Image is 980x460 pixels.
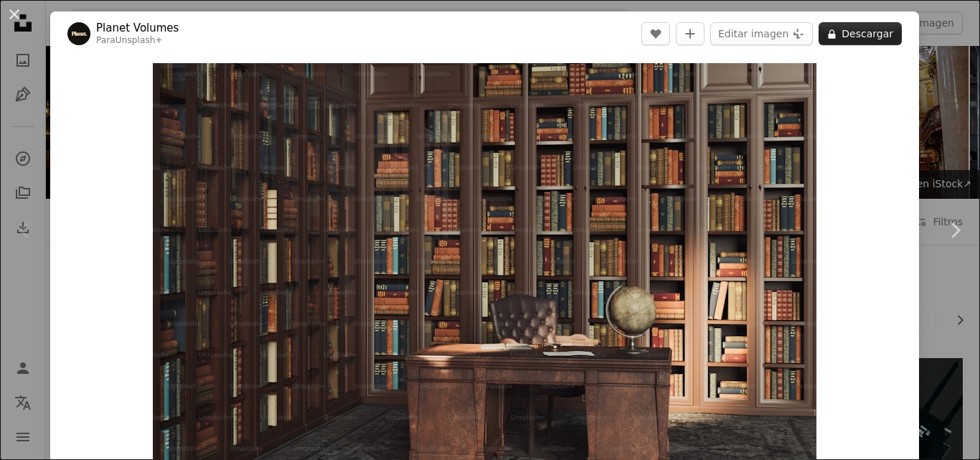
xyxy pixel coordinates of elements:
[710,22,813,45] button: Editar imagen
[819,22,902,45] button: Descargar
[67,22,90,45] img: Ve al perfil de Planet Volumes
[676,22,705,45] button: Añade a la colección
[641,22,670,45] button: Me gusta
[116,35,163,45] a: Unsplash+
[96,21,179,35] a: Planet Volumes
[930,161,980,299] a: Siguiente
[96,35,179,47] div: Para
